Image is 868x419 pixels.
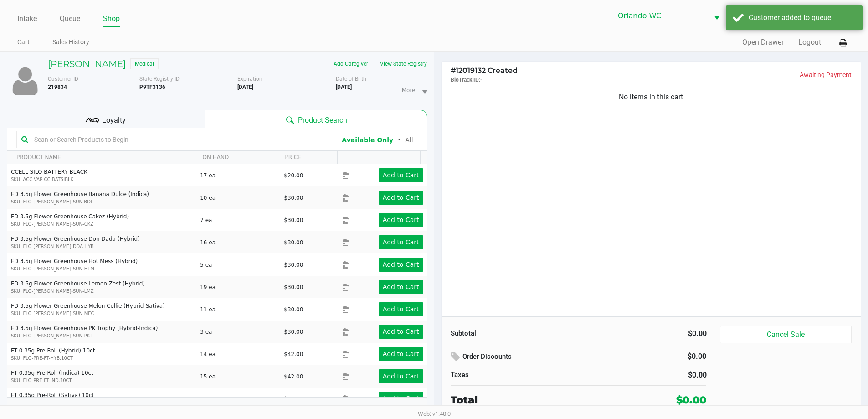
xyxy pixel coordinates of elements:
button: Add to Cart [379,235,423,249]
span: $42.00 [284,351,303,357]
span: # [451,66,456,75]
span: Go to the next page [214,401,231,419]
span: $42.00 [284,396,303,402]
td: 16 ea [196,231,280,253]
span: $30.00 [284,239,303,246]
input: Scan or Search Products to Begin [31,133,332,146]
span: Go to the last page [231,401,248,419]
td: FD 3.5g Flower Greenhouse Melon Collie (Hybrid-Sativa) [7,298,196,321]
span: Page 4 [96,402,113,419]
span: Page 8 [163,402,180,419]
span: BioTrack ID: [451,77,480,83]
span: Page 10 [197,402,214,419]
td: FD 3.5g Flower Greenhouse Lemon Zest (Hybrid) [7,276,196,298]
a: Intake [17,12,37,25]
span: $42.00 [284,373,303,380]
button: Add to Cart [379,213,423,227]
p: SKU: FLO-[PERSON_NAME]-SUN-CKZ [11,221,192,228]
td: 5 ea [196,253,280,276]
button: Add to Cart [379,191,423,205]
p: SKU: FLO-[PERSON_NAME]-DDA-HYB [11,243,192,250]
button: Add to Cart [379,168,423,182]
span: Product Search [298,115,347,126]
span: $20.00 [284,172,303,179]
button: View State Registry [374,57,427,71]
div: Customer added to queue [749,12,856,23]
span: $30.00 [284,262,303,268]
th: PRICE [276,151,338,164]
h5: [PERSON_NAME] [48,58,126,69]
button: Logout [798,37,821,48]
a: Sales History [52,36,89,48]
span: Loyalty [102,115,126,126]
p: SKU: FLO-PRE-FT-HYB.10CT [11,355,192,362]
td: 19 ea [196,276,280,298]
button: Add to Cart [379,280,423,294]
span: Customer ID [48,76,78,82]
span: $30.00 [284,284,303,290]
th: PRODUCT NAME [7,151,193,164]
app-button-loader: Add to Cart [383,216,419,223]
button: Select [708,5,725,26]
p: SKU: FLO-[PERSON_NAME]-SUN-LMZ [11,288,192,295]
td: 14 ea [196,343,280,365]
button: Add to Cart [379,258,423,272]
button: All [405,135,413,145]
span: Go to the previous page [28,401,45,419]
td: FT 0.35g Pre-Roll (Sativa) 10ct [7,388,196,410]
button: Add to Cart [379,347,423,361]
span: Web: v1.40.0 [418,410,451,417]
td: FD 3.5g Flower Greenhouse Hot Mess (Hybrid) [7,253,196,276]
td: 9 ea [196,388,280,410]
td: 11 ea [196,298,280,321]
td: FD 3.5g Flower Greenhouse Banana Dulce (Indica) [7,186,196,209]
th: ON HAND [193,151,275,164]
span: $30.00 [284,217,303,223]
td: FT 0.35g Pre-Roll (Hybrid) 10ct [7,343,196,365]
app-button-loader: Add to Cart [383,328,419,335]
td: FD 3.5g Flower Greenhouse Don Dada (Hybrid) [7,231,196,253]
a: Queue [60,12,80,25]
span: Page 5 [113,402,130,419]
button: Add to Cart [379,325,423,339]
a: Shop [103,12,120,25]
div: $0.00 [630,349,706,364]
td: 15 ea [196,365,280,388]
td: FT 0.35g Pre-Roll (Indica) 10ct [7,365,196,388]
div: Total [451,393,612,408]
p: SKU: ACC-VAP-CC-BATSIBLK [11,176,192,183]
span: Expiration [237,76,262,82]
p: SKU: FLO-PRE-FT-IND.10CT [11,377,192,384]
p: SKU: FLO-[PERSON_NAME]-SUN-PKT [11,332,192,339]
span: Medical [130,58,159,69]
div: Data table [7,151,427,397]
div: $0.00 [676,393,706,408]
button: Open Drawer [742,37,784,48]
div: Subtotal [451,328,572,339]
app-button-loader: Add to Cart [383,238,419,246]
span: Page 2 [62,402,79,419]
p: SKU: FLO-[PERSON_NAME]-SUN-HTM [11,265,192,272]
button: Add Caregiver [328,57,374,71]
td: 17 ea [196,164,280,186]
div: Taxes [451,370,572,380]
span: $30.00 [284,329,303,335]
div: $0.00 [586,328,707,339]
button: Cancel Sale [720,326,851,343]
app-button-loader: Add to Cart [383,395,419,402]
span: ᛫ [393,135,405,144]
p: SKU: FLO-[PERSON_NAME]-SUN-BDL [11,198,192,205]
a: Cart [17,36,30,48]
span: $30.00 [284,195,303,201]
button: Add to Cart [379,369,423,383]
span: Page 9 [180,402,197,419]
app-button-loader: Add to Cart [383,283,419,290]
span: State Registry ID [139,76,180,82]
td: 3 ea [196,321,280,343]
span: Date of Birth [336,76,366,82]
span: Page 3 [79,402,96,419]
app-button-loader: Add to Cart [383,372,419,380]
b: 219834 [48,84,67,90]
span: $30.00 [284,306,303,313]
div: Order Discounts [451,349,617,365]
